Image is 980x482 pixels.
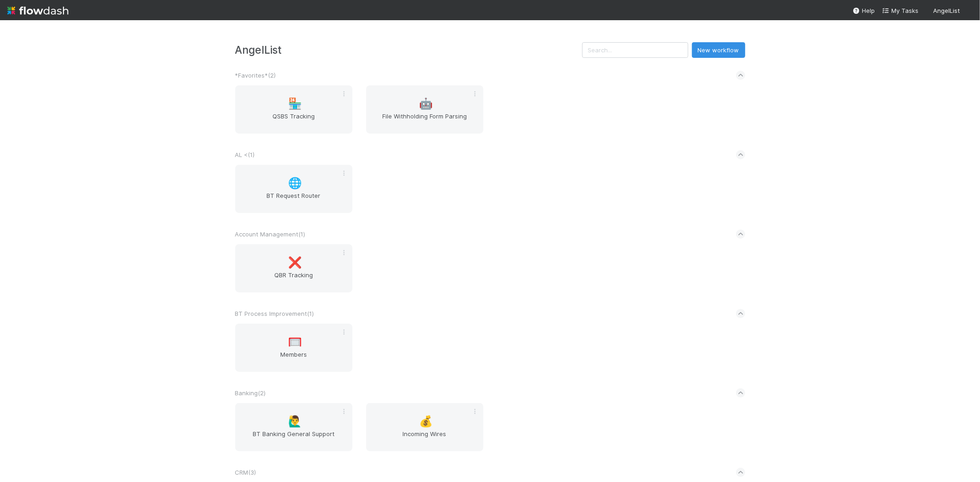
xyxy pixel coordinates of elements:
[235,230,306,238] span: Account Management ( 1 )
[288,257,302,269] span: ❌
[235,85,352,134] a: 🏪QSBS Tracking
[882,6,918,15] a: My Tasks
[235,44,582,56] h3: AngelList
[288,415,302,427] span: 🙋‍♂️
[419,98,433,110] span: 🤖
[235,244,352,292] a: ❌QBR Tracking
[419,415,433,427] span: 💰
[933,7,960,14] span: AngelList
[370,429,480,448] span: Incoming Wires
[239,191,349,209] span: BT Request Router
[853,6,875,15] div: Help
[366,403,483,451] a: 💰Incoming Wires
[235,389,266,397] span: Banking ( 2 )
[288,98,302,110] span: 🏪
[288,336,302,348] span: 🥅
[7,3,68,18] img: logo-inverted-e16ddd16eac7371096b0.svg
[239,429,349,448] span: BT Banking General Support
[882,7,918,14] span: My Tasks
[235,469,256,476] span: CRM ( 3 )
[582,42,688,58] input: Search...
[239,270,349,289] span: QBR Tracking
[235,403,352,451] a: 🙋‍♂️BT Banking General Support
[692,42,745,58] button: New workflow
[963,6,973,16] img: avatar_66854b90-094e-431f-b713-6ac88429a2b8.png
[370,112,480,130] span: File Withholding Form Parsing
[235,165,352,213] a: 🌐BT Request Router
[239,112,349,130] span: QSBS Tracking
[235,324,352,372] a: 🥅Members
[235,72,276,79] span: *Favorites* ( 2 )
[288,177,302,189] span: 🌐
[235,151,255,158] span: AL < ( 1 )
[235,310,314,317] span: BT Process Improvement ( 1 )
[239,350,349,368] span: Members
[366,85,483,134] a: 🤖File Withholding Form Parsing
